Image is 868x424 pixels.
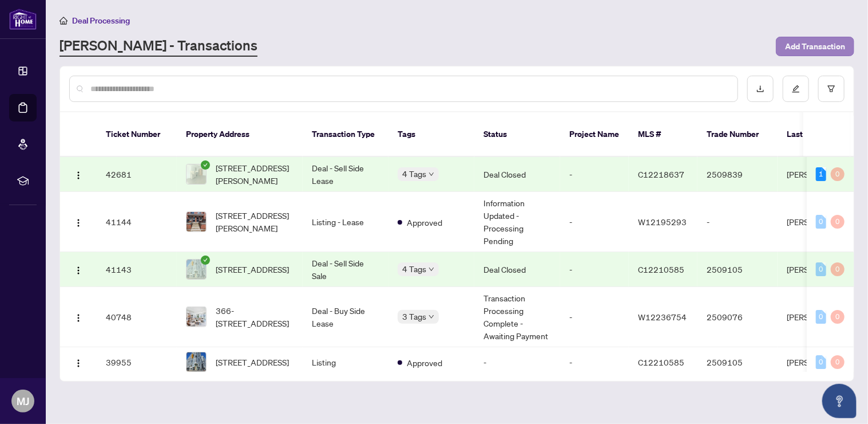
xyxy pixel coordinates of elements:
[69,308,88,326] button: Logo
[97,112,177,157] th: Ticket Number
[816,310,826,324] div: 0
[177,112,303,157] th: Property Address
[474,192,560,252] td: Information Updated - Processing Pending
[187,260,206,279] img: thumbnail-img
[785,37,845,56] span: Add Transaction
[389,112,474,157] th: Tags
[303,192,389,252] td: Listing - Lease
[560,347,629,378] td: -
[778,287,863,347] td: [PERSON_NAME]
[69,165,88,183] button: Logo
[638,217,687,227] span: W12195293
[187,352,206,372] img: thumbnail-img
[402,262,426,276] span: 4 Tags
[402,167,426,180] span: 4 Tags
[822,384,857,418] button: Open asap
[776,37,854,56] button: Add Transaction
[9,9,37,30] img: logo
[831,215,845,229] div: 0
[747,76,774,102] button: download
[783,76,809,102] button: edit
[818,76,845,102] button: filter
[792,85,800,93] span: edit
[827,85,835,93] span: filter
[97,157,177,192] td: 42681
[697,252,778,287] td: 2509105
[97,252,177,287] td: 41143
[74,313,83,323] img: Logo
[778,252,863,287] td: [PERSON_NAME]
[560,192,629,252] td: -
[201,160,210,170] span: check-circle
[778,157,863,192] td: [PERSON_NAME]
[831,262,845,276] div: 0
[560,252,629,287] td: -
[303,112,389,157] th: Transaction Type
[629,112,697,157] th: MLS #
[72,15,130,26] span: Deal Processing
[74,218,83,227] img: Logo
[74,266,83,275] img: Logo
[816,215,826,229] div: 0
[303,287,389,347] td: Deal - Buy Side Lease
[474,112,560,157] th: Status
[303,252,389,287] td: Deal - Sell Side Sale
[778,347,863,378] td: [PERSON_NAME]
[74,359,83,368] img: Logo
[697,347,778,378] td: 2509105
[216,162,294,187] span: [STREET_ADDRESS][PERSON_NAME]
[474,347,560,378] td: -
[187,307,206,327] img: thumbnail-img
[60,36,257,57] a: [PERSON_NAME] - Transactions
[816,262,826,276] div: 0
[429,314,434,320] span: down
[816,355,826,369] div: 0
[756,85,764,93] span: download
[831,310,845,324] div: 0
[407,216,442,229] span: Approved
[474,252,560,287] td: Deal Closed
[638,357,684,367] span: C12210585
[97,287,177,347] td: 40748
[560,112,629,157] th: Project Name
[407,356,442,369] span: Approved
[74,171,83,180] img: Logo
[402,310,426,323] span: 3 Tags
[216,209,294,234] span: [STREET_ADDRESS][PERSON_NAME]
[697,287,778,347] td: 2509076
[17,393,29,409] span: MJ
[303,347,389,378] td: Listing
[216,356,289,368] span: [STREET_ADDRESS]
[97,192,177,252] td: 41144
[216,263,289,276] span: [STREET_ADDRESS]
[638,312,687,322] span: W12236754
[429,266,434,272] span: down
[831,355,845,369] div: 0
[474,287,560,347] td: Transaction Processing Complete - Awaiting Payment
[201,256,210,265] span: check-circle
[697,112,778,157] th: Trade Number
[216,304,294,329] span: 366-[STREET_ADDRESS]
[429,171,434,177] span: down
[638,264,684,274] span: C12210585
[60,17,68,25] span: home
[69,213,88,231] button: Logo
[187,212,206,231] img: thumbnail-img
[560,157,629,192] td: -
[778,192,863,252] td: [PERSON_NAME]
[303,157,389,192] td: Deal - Sell Side Lease
[638,169,684,179] span: C12218637
[778,112,863,157] th: Last Updated By
[474,157,560,192] td: Deal Closed
[697,157,778,192] td: 2509839
[97,347,177,378] td: 39955
[816,167,826,181] div: 1
[69,260,88,278] button: Logo
[831,167,845,181] div: 0
[560,287,629,347] td: -
[69,353,88,371] button: Logo
[187,164,206,184] img: thumbnail-img
[697,192,778,252] td: -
